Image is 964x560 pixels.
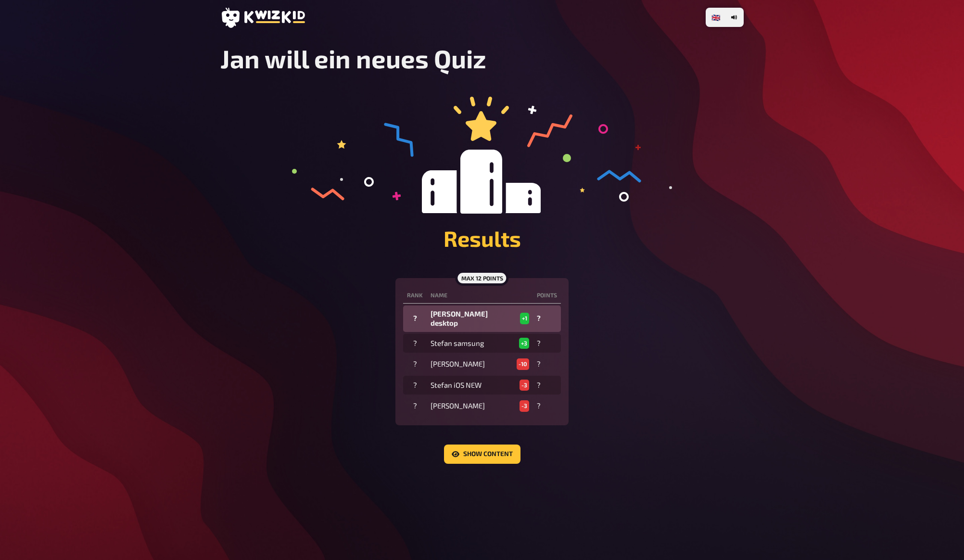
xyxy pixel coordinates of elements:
div: [PERSON_NAME] [431,358,529,370]
td: ? [533,376,561,395]
div: max 12 points [455,270,508,286]
td: ? [403,334,427,353]
td: ? [403,396,427,416]
th: Rank [403,288,427,304]
div: [PERSON_NAME] [431,400,529,412]
li: 🇬🇧 [708,10,724,25]
button: Show content [444,445,520,464]
div: Stefan iOS NEW [431,380,529,391]
td: ? [533,396,561,416]
th: Name [427,288,533,304]
td: ? [403,376,427,395]
td: ? [533,305,561,332]
th: points [533,288,561,304]
div: -10 [517,358,529,370]
div: +1 [520,313,529,324]
div: [PERSON_NAME] desktop [431,309,529,328]
td: ? [403,305,427,332]
div: Stefan samsung [431,338,529,349]
td: ? [403,355,427,374]
td: ? [533,355,561,374]
td: ? [533,334,561,353]
h1: Results [220,225,744,251]
div: +3 [519,338,529,349]
h1: Jan will ein neues Quiz [220,43,744,74]
div: -3 [520,380,529,391]
div: -3 [520,400,529,412]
